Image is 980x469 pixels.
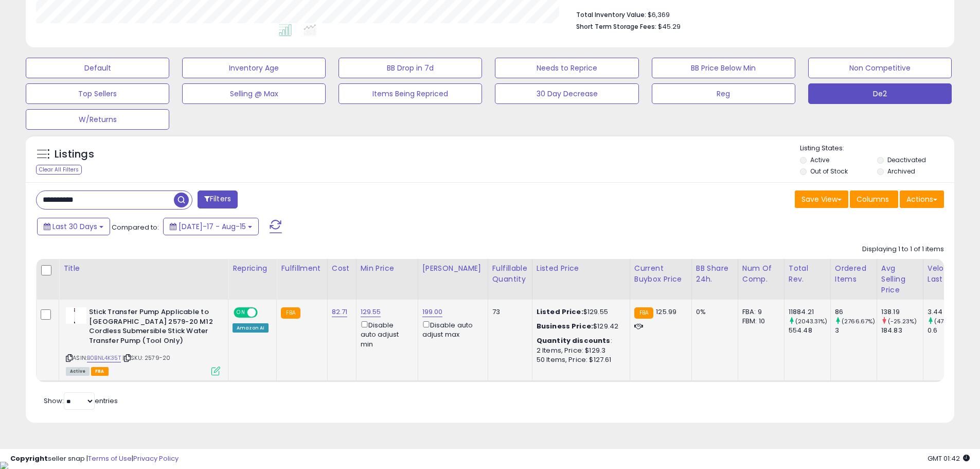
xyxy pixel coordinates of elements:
div: 0% [696,307,730,317]
small: (-25.23%) [888,317,917,325]
div: Current Buybox Price [634,263,687,285]
label: Archived [887,167,915,176]
span: Last 30 Days [52,221,97,232]
a: 199.00 [422,307,443,317]
p: Listing States: [800,144,954,153]
button: Save View [795,190,848,208]
button: BB Drop in 7d [338,58,482,78]
span: All listings currently available for purchase on Amazon [66,367,90,376]
div: Avg Selling Price [881,263,919,296]
span: FBA [91,367,109,376]
span: 2025-09-15 01:42 GMT [928,454,970,463]
div: $129.42 [537,322,622,331]
a: Privacy Policy [133,454,179,463]
small: (2766.67%) [842,317,876,325]
b: Business Price: [537,321,593,331]
a: 129.55 [361,307,381,317]
div: $129.55 [537,307,622,317]
small: (473.33%) [934,317,963,325]
div: 86 [835,307,877,317]
button: Actions [900,190,944,208]
div: 3 [835,326,877,335]
div: FBM: 10 [742,317,776,326]
button: Inventory Age [182,58,326,78]
span: [DATE]-17 - Aug-15 [179,221,246,232]
div: ASIN: [66,307,220,374]
span: ON [235,308,247,317]
small: (2043.31%) [795,317,828,325]
div: Amazon AI [233,323,269,333]
div: Ordered Items [835,263,872,285]
div: Listed Price [537,263,626,274]
small: FBA [281,307,300,319]
div: [PERSON_NAME] [422,263,484,274]
div: 3.44 [928,307,969,317]
button: [DATE]-17 - Aug-15 [163,218,259,235]
div: Displaying 1 to 1 of 1 items [862,245,944,254]
button: 30 Day Decrease [495,83,638,104]
span: Compared to: [112,222,159,232]
button: Columns [850,190,898,208]
span: | SKU: 2579-20 [122,354,170,362]
button: Default [26,58,169,78]
div: 184.83 [881,326,923,335]
span: Columns [857,194,889,204]
div: 138.19 [881,307,923,317]
small: FBA [634,307,653,319]
div: Clear All Filters [36,165,82,175]
div: : [537,336,622,345]
label: Deactivated [887,155,926,164]
a: 82.71 [332,307,348,317]
b: Quantity discounts [537,336,611,345]
button: W/Returns [26,109,169,130]
button: De2 [808,83,952,104]
b: Short Term Storage Fees: [576,22,656,31]
div: Total Rev. [789,263,826,285]
span: $45.29 [658,22,681,31]
div: Min Price [361,263,414,274]
a: B0BNL4K35T [87,354,121,362]
div: 2 Items, Price: $129.3 [537,346,622,355]
button: Selling @ Max [182,83,326,104]
div: Num of Comp. [742,263,780,285]
button: Filters [198,190,238,209]
div: 50 Items, Price: $127.61 [537,355,622,364]
button: Last 30 Days [37,218,110,235]
div: Fulfillment [281,263,323,274]
div: 554.48 [789,326,830,335]
h5: Listings [55,147,94,162]
div: 0.6 [928,326,969,335]
div: Disable auto adjust min [361,319,410,349]
div: Cost [332,263,352,274]
div: Velocity Last 30d [928,263,965,285]
b: Total Inventory Value: [576,10,646,19]
button: Non Competitive [808,58,952,78]
strong: Copyright [10,454,48,463]
span: OFF [256,308,273,317]
a: Terms of Use [88,454,132,463]
img: 11dCXJQXDTL._SL40_.jpg [66,307,86,324]
div: Title [63,263,224,274]
div: 73 [492,307,524,317]
label: Out of Stock [810,167,848,176]
button: Items Being Repriced [338,83,482,104]
button: Top Sellers [26,83,169,104]
div: Fulfillable Quantity [492,263,528,285]
div: Repricing [233,263,272,274]
div: seller snap | | [10,454,179,464]
span: Show: entries [44,396,118,406]
li: $6,369 [576,8,936,20]
b: Listed Price: [537,307,583,317]
span: 125.99 [656,307,676,317]
div: 11884.21 [789,307,830,317]
div: Disable auto adjust max [422,319,480,339]
b: Stick Transfer Pump Applicable to [GEOGRAPHIC_DATA] 2579-20 M12 Cordless Submersible Stick Water ... [89,307,214,348]
button: BB Price Below Min [652,58,795,78]
div: BB Share 24h. [696,263,734,285]
div: FBA: 9 [742,307,776,317]
button: Needs to Reprice [495,58,638,78]
button: Reg [652,83,795,104]
label: Active [810,155,829,164]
